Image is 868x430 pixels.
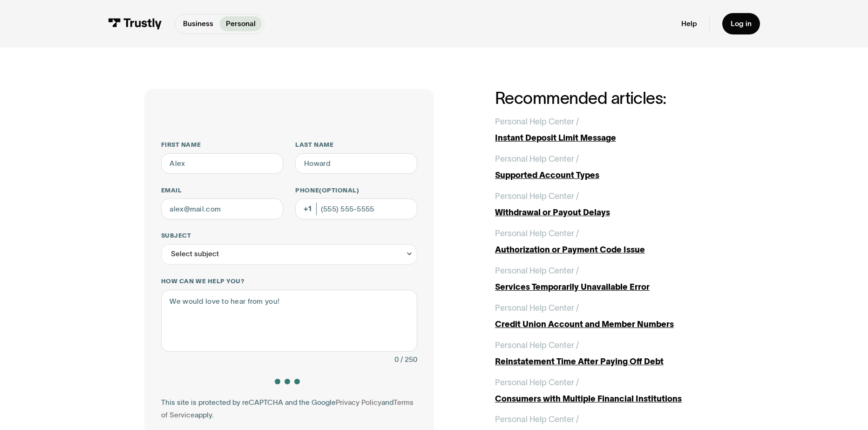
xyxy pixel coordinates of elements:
[183,18,213,29] p: Business
[722,13,760,35] a: Log in
[336,398,381,406] a: Privacy Policy
[495,339,579,352] div: Personal Help Center /
[731,19,752,28] div: Log in
[495,132,724,144] div: Instant Deposit Limit Message
[495,376,724,405] a: Personal Help Center /Consumers with Multiple Financial Institutions
[495,244,724,256] div: Authorization or Payment Code Issue
[495,413,579,426] div: Personal Help Center /
[495,190,724,219] a: Personal Help Center /Withdrawal or Payout Delays
[495,153,724,182] a: Personal Help Center /Supported Account Types
[495,153,579,165] div: Personal Help Center /
[295,186,417,195] label: Phone
[161,277,418,286] label: How can we help you?
[495,227,579,240] div: Personal Help Center /
[177,16,220,31] a: Business
[171,248,219,260] div: Select subject
[495,169,724,182] div: Supported Account Types
[161,198,283,219] input: alex@mail.com
[495,281,724,293] div: Services Temporarily Unavailable Error
[495,339,724,368] a: Personal Help Center /Reinstatement Time After Paying Off Debt
[161,232,418,240] label: Subject
[495,355,724,368] div: Reinstatement Time After Paying Off Debt
[495,265,579,277] div: Personal Help Center /
[495,376,579,389] div: Personal Help Center /
[161,141,283,149] label: First name
[400,354,417,366] div: / 250
[495,116,724,144] a: Personal Help Center /Instant Deposit Limit Message
[226,18,256,29] p: Personal
[495,302,724,331] a: Personal Help Center /Credit Union Account and Member Numbers
[495,89,724,107] h2: Recommended articles:
[495,302,579,314] div: Personal Help Center /
[161,153,283,174] input: Alex
[495,227,724,256] a: Personal Help Center /Authorization or Payment Code Issue
[394,354,399,366] div: 0
[495,265,724,293] a: Personal Help Center /Services Temporarily Unavailable Error
[161,186,283,195] label: Email
[108,18,162,29] img: Trustly Logo
[220,16,262,31] a: Personal
[295,198,417,219] input: (555) 555-5555
[319,187,359,194] span: (Optional)
[295,141,417,149] label: Last name
[295,153,417,174] input: Howard
[495,206,724,219] div: Withdrawal or Payout Delays
[495,116,579,128] div: Personal Help Center /
[495,393,724,405] div: Consumers with Multiple Financial Institutions
[161,396,418,421] div: This site is protected by reCAPTCHA and the Google and apply.
[495,190,579,203] div: Personal Help Center /
[681,19,697,28] a: Help
[495,318,724,331] div: Credit Union Account and Member Numbers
